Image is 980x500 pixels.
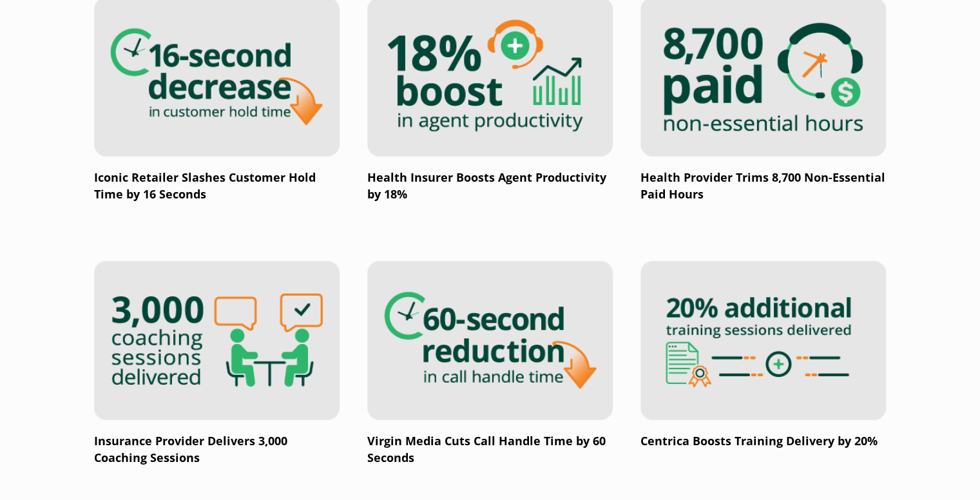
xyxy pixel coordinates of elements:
p: Centrica Boosts Training Delivery by 20% [640,433,887,450]
a: Insurance Provider Delivers 3,000 Coaching Sessions [94,260,340,466]
p: Insurance Provider Delivers 3,000 Coaching Sessions [94,433,340,466]
p: Iconic Retailer Slashes Customer Hold Time by 16 Seconds [94,169,340,203]
p: Virgin Media Cuts Call Handle Time by 60 Seconds [367,433,613,466]
a: Centrica Boosts Training Delivery by 20% [640,260,887,450]
a: Virgin Media Cuts Call Handle Time by 60 Seconds [367,260,613,466]
p: Health Provider Trims 8,700 Non-Essential Paid Hours [640,169,887,203]
p: Health Insurer Boosts Agent Productivity by 18% [367,169,613,203]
